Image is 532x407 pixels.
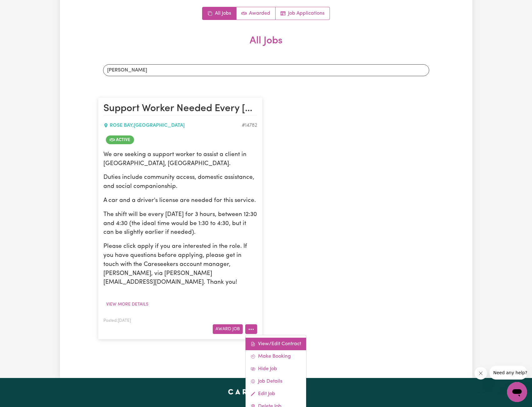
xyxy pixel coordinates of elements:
[507,382,527,402] iframe: Button to launch messaging window
[490,366,527,380] iframe: Message from company
[103,196,257,205] p: A car and a driver's license are needed for this service.
[103,122,242,129] div: ROSE BAY , [GEOGRAPHIC_DATA]
[246,375,306,388] a: Job Details
[103,319,131,323] span: Posted: [DATE]
[245,324,257,334] button: More options
[242,122,257,129] div: Job ID #14782
[202,7,236,20] a: All jobs
[103,242,257,287] p: Please click apply if you are interested in the role. If you have questions before applying, plea...
[103,300,151,309] button: View more details
[103,150,257,169] p: We are seeking a support worker to assist a client in [GEOGRAPHIC_DATA], [GEOGRAPHIC_DATA].
[246,363,306,375] a: Hide Job
[98,35,434,57] h2: All Jobs
[246,350,306,363] a: Make Booking
[103,64,429,76] input: 🔍 Filter jobs by title, description or care worker name
[4,4,38,9] span: Need any help?
[213,324,243,334] button: Award Job
[236,7,276,20] a: Active jobs
[475,367,487,380] iframe: Close message
[103,210,257,237] p: The shift will be every [DATE] for 3 hours, between 12:30 and 4:30 (the ideal time would be 1:30 ...
[246,338,306,350] a: View/Edit Contract
[103,103,257,115] h2: Support Worker Needed Every Monday In Rose Bay, NSW
[276,7,330,20] a: Job applications
[228,389,304,394] a: Careseekers home page
[103,173,257,191] p: Duties include community access, domestic assistance, and social companionship.
[246,388,306,400] a: Edit Job
[106,135,134,144] span: Job is active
